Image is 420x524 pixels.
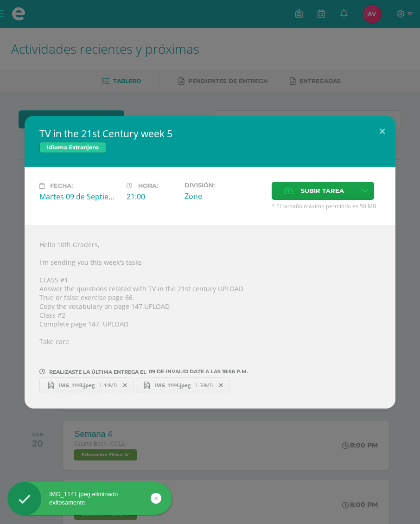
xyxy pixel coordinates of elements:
span: IMG_1143.jpeg [54,382,99,389]
span: Hora: [138,182,158,189]
h2: TV in the 21st Century week 5 [39,127,381,140]
span: Remover entrega [117,380,133,390]
div: Hello 10th Graders, I'm sending you this week's tasks CLASS #1 Answer the questions related with ... [25,225,395,409]
div: Martes 09 de Septiembre [39,192,119,202]
span: Remover entrega [213,380,229,390]
div: 21:00 [127,192,177,202]
a: IMG_1144.jpeg 1.50MB [136,377,230,393]
span: IMG_1144.jpeg [150,382,195,389]
label: División: [185,182,264,189]
span: Subir tarea [301,182,344,199]
span: Fecha: [50,182,73,189]
button: Close (Esc) [369,116,395,147]
span: REALIZASTE LA ÚLTIMA ENTREGA EL [49,369,146,375]
div: Zone [185,191,264,201]
span: * El tamaño máximo permitido es 50 MB [272,202,381,210]
div: IMG_1141.jpeg eliminado exitosamente. [7,490,172,507]
span: 1.44MB [99,382,117,389]
a: IMG_1143.jpeg 1.44MB [39,377,134,393]
span: Idioma Extranjero [39,142,106,153]
span: 1.50MB [195,382,213,389]
span: 09 DE Invalid Date A LAS 18:56 P.M. [146,371,248,372]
